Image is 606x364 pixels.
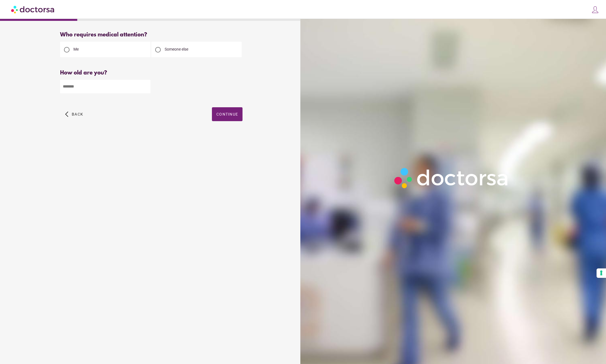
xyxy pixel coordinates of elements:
div: Who requires medical attention? [60,32,243,38]
img: icons8-customer-100.png [591,6,599,14]
button: Your consent preferences for tracking technologies [597,268,606,278]
span: Back [72,112,83,116]
span: Someone else [165,47,188,51]
button: Continue [212,107,243,121]
span: Me [73,47,79,51]
span: Continue [216,112,238,116]
div: How old are you? [60,70,243,76]
img: Doctorsa.com [11,3,55,16]
button: arrow_back_ios Back [63,107,85,121]
img: Logo-Doctorsa-trans-White-partial-flat.png [391,164,512,191]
